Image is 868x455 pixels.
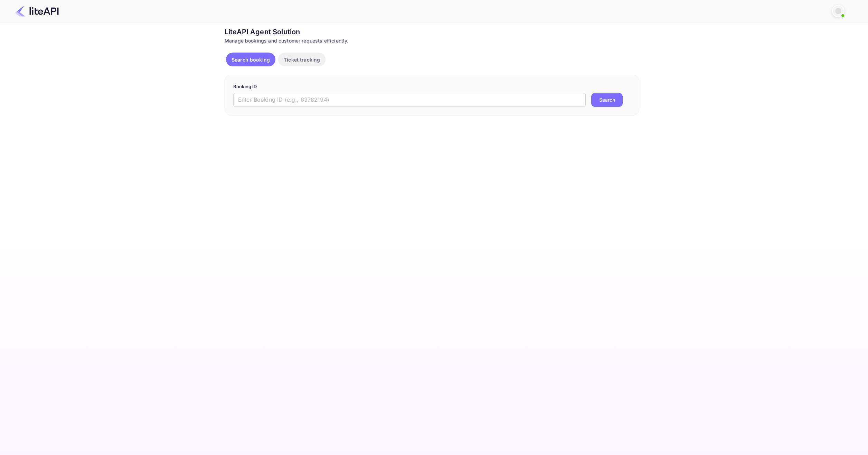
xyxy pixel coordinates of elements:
div: LiteAPI Agent Solution [225,27,639,37]
div: Manage bookings and customer requests efficiently. [225,37,639,44]
p: Ticket tracking [284,56,320,63]
img: LiteAPI Logo [15,6,59,17]
p: Search booking [232,56,270,63]
button: Search [591,93,623,107]
input: Enter Booking ID (e.g., 63782194) [233,93,586,107]
p: Booking ID [233,83,631,90]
